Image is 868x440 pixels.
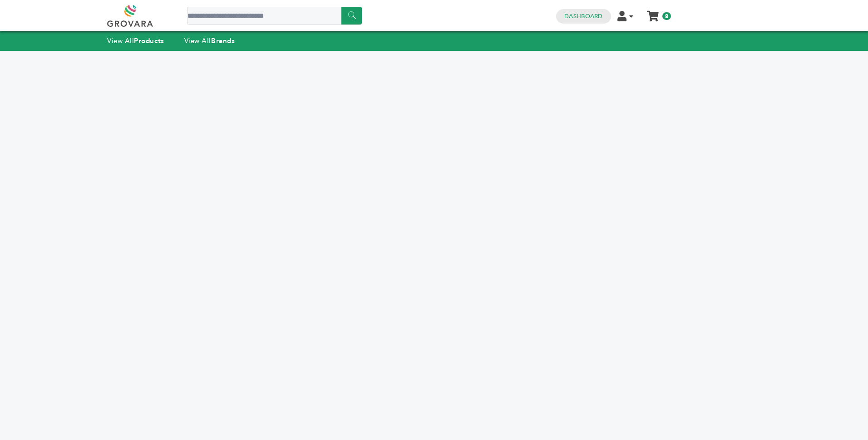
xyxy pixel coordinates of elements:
a: View AllBrands [184,36,235,45]
input: Search a product or brand... [187,7,362,25]
a: My Cart [648,8,658,18]
a: View AllProducts [107,36,164,45]
span: 8 [662,12,671,20]
a: Dashboard [564,12,602,20]
strong: Products [134,36,164,45]
strong: Brands [211,36,235,45]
